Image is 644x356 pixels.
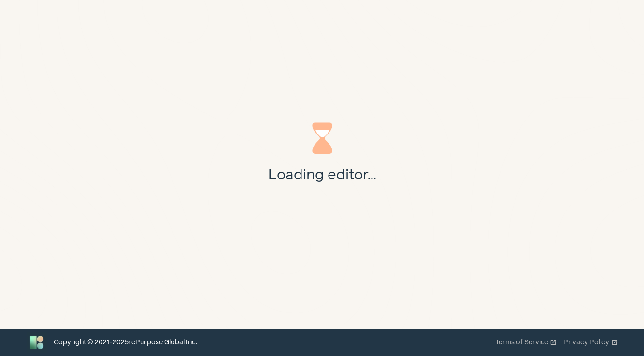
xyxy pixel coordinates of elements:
[268,165,376,207] h2: Loading editor...
[550,339,557,346] span: open_in_new
[563,338,618,348] a: Privacy Policyopen_in_new
[495,338,557,348] a: Terms of Serviceopen_in_new
[611,339,618,346] span: open_in_new
[54,338,197,348] div: Copyright © 2021- 2025 rePurpose Global Inc.
[27,332,47,353] img: Bluebird logo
